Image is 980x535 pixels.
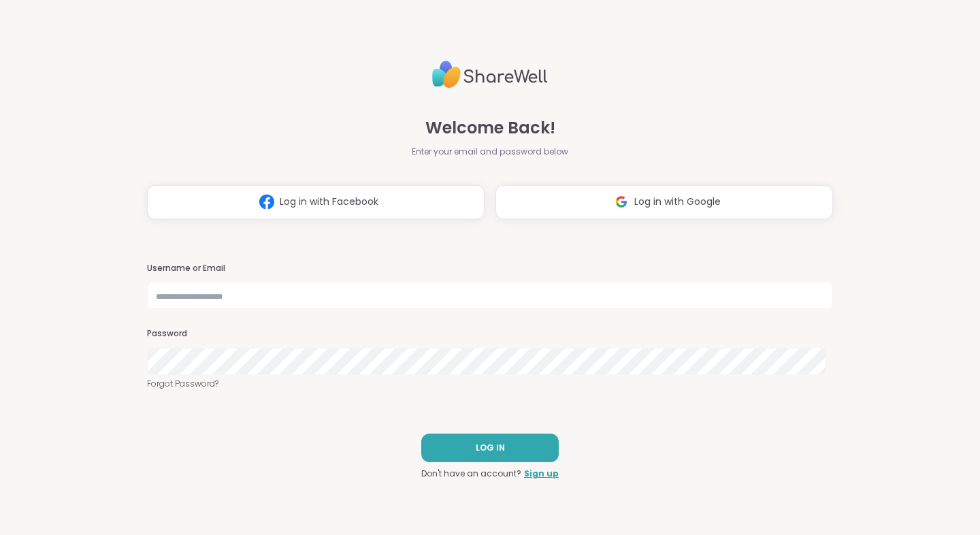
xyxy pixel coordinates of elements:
a: Forgot Password? [147,378,833,390]
span: Enter your email and password below [412,146,568,158]
span: Welcome Back! [425,116,555,140]
a: Sign up [524,468,559,480]
h3: Password [147,328,833,340]
span: Log in with Google [634,195,721,209]
span: LOG IN [476,442,505,454]
span: Don't have an account? [421,468,521,480]
button: Log in with Facebook [147,185,485,219]
img: ShareWell Logo [432,55,548,94]
button: Log in with Google [495,185,833,219]
button: LOG IN [421,434,559,462]
span: Log in with Facebook [280,195,378,209]
img: ShareWell Logomark [608,189,634,214]
img: ShareWell Logomark [254,189,280,214]
h3: Username or Email [147,263,833,274]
